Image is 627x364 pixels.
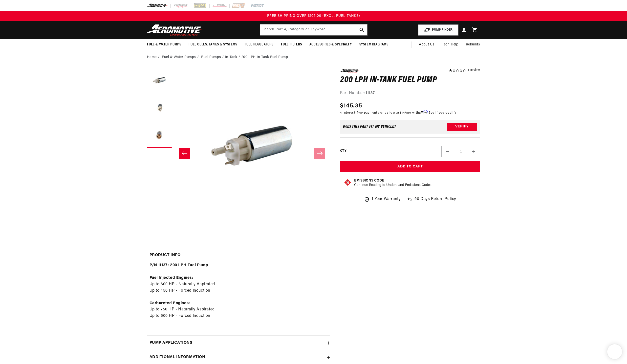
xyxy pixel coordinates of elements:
[366,91,375,95] strong: 11137
[340,90,480,97] div: Part Number:
[340,76,480,84] h1: 200 LPH In-Tank Fuel Pump
[419,43,434,46] span: About Us
[442,42,458,47] span: Tech Help
[340,149,346,153] label: QTY
[407,196,456,207] a: 90 Days Return Policy
[147,123,172,148] button: Load image 3 in gallery view
[466,42,480,47] span: Rebuilds
[241,55,288,60] li: 200 LPH In-Tank Fuel Pump
[340,161,480,172] button: Add to Cart
[356,39,392,50] summary: System Diagrams
[343,125,396,129] div: Does This part fit My vehicle?
[245,42,274,47] span: Fuel Regulators
[277,39,306,50] summary: Fuel Filters
[267,14,360,18] span: FREE SHIPPING OVER $109.00 (EXCL. FUEL TANKS)
[344,179,352,186] img: Emissions code
[340,110,457,115] p: 4 interest-free payments or as low as /mo with .
[314,148,325,159] button: Slide right
[400,111,405,114] span: $14
[414,196,456,207] span: 90 Days Return Policy
[364,196,401,202] a: 1 Year Warranty
[372,196,401,202] span: 1 Year Warranty
[150,340,193,346] h2: Pump Applications
[162,55,196,60] a: Fuel & Water Pumps
[150,276,193,280] strong: Fuel Injected Engines:
[150,354,205,361] h2: Additional information
[179,148,190,159] button: Slide left
[306,39,356,50] summary: Accessories & Specialty
[147,96,172,121] button: Load image 2 in gallery view
[147,69,172,93] button: Load image 1 in gallery view
[438,39,462,51] summary: Tech Help
[189,42,237,47] span: Fuel Cells, Tanks & Systems
[147,336,330,350] summary: Pump Applications
[147,55,157,60] a: Home
[354,183,432,187] p: Continue Reading to Understand Emissions Codes
[145,24,207,36] img: Aeromotive
[147,262,330,332] div: Up to 600 HP - Naturally Aspirated Up to 450 HP - Forced Induction Up to 750 HP - Naturally Aspir...
[241,39,277,50] summary: Fuel Regulators
[468,69,480,72] a: 1 reviews
[147,42,181,47] span: Fuel & Water Pumps
[340,101,362,110] span: $145.35
[309,42,352,47] span: Accessories & Specialty
[418,24,458,36] button: PUMP FINDER
[415,39,438,51] a: About Us
[150,263,208,267] strong: P/N 11137: 200 LPH Fuel Pump
[150,252,181,259] h2: Product Info
[201,55,221,60] a: Fuel Pumps
[150,301,190,305] strong: Carbureted Engines:
[359,42,389,47] span: System Diagrams
[147,248,330,263] summary: Product Info
[429,111,457,114] a: See if you qualify - Learn more about Affirm Financing (opens in modal)
[143,39,185,50] summary: Fuel & Water Pumps
[185,39,241,50] summary: Fuel Cells, Tanks & Systems
[225,55,241,60] li: In-Tank
[447,123,477,131] button: Verify
[147,55,480,60] nav: breadcrumbs
[147,69,330,238] media-gallery: Gallery Viewer
[356,24,367,35] button: search button
[462,39,484,51] summary: Rebuilds
[419,110,428,114] span: Affirm
[354,179,384,182] strong: Emissions Code
[354,179,432,187] button: Emissions CodeContinue Reading to Understand Emissions Codes
[281,42,302,47] span: Fuel Filters
[260,24,367,35] input: Search by Part Number, Category or Keyword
